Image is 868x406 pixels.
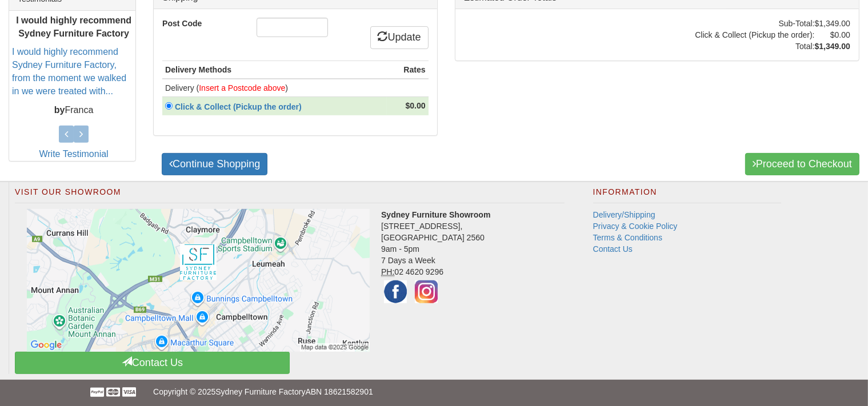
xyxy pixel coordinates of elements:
td: $0.00 [815,29,850,41]
td: Delivery ( ) [162,79,387,97]
strong: Sydney Furniture Showroom [381,210,490,219]
p: Franca [12,104,135,117]
h2: Visit Our Showroom [15,188,565,203]
label: Post Code [154,18,248,29]
a: Privacy & Cookie Policy [593,222,678,231]
a: Click & Collect (Pickup the order) [173,102,308,111]
a: Write Testimonial [39,149,108,159]
b: by [54,105,65,115]
img: Facebook [381,278,410,306]
strong: Delivery Methods [165,65,231,74]
abbr: Phone [381,267,394,277]
strong: Click & Collect (Pickup the order) [175,102,302,111]
td: Total: [695,41,814,52]
strong: $1,349.00 [815,42,850,51]
td: $1,349.00 [815,18,850,29]
a: Continue Shopping [162,153,267,176]
a: Click to activate map [23,209,373,352]
img: Instagram [412,278,441,306]
td: Sub-Total: [695,18,814,29]
a: Sydney Furniture Factory [215,387,305,396]
h2: Information [593,188,782,203]
a: I would highly recommend Sydney Furniture Factory, from the moment we walked in we were treated w... [12,47,126,96]
strong: $0.00 [406,101,426,110]
a: Contact Us [15,352,290,374]
a: Update [370,26,429,49]
a: Terms & Conditions [593,233,662,242]
a: Contact Us [593,244,633,254]
strong: Rates [403,65,425,74]
p: Copyright © 2025 ABN 18621582901 [153,380,715,404]
img: Click to activate map [27,209,370,352]
font: Insert a Postcode above [199,83,285,93]
td: Click & Collect (Pickup the order): [695,29,814,41]
b: I would highly recommend Sydney Furniture Factory [16,15,131,38]
a: Proceed to Checkout [745,153,859,176]
a: Delivery/Shipping [593,210,655,219]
